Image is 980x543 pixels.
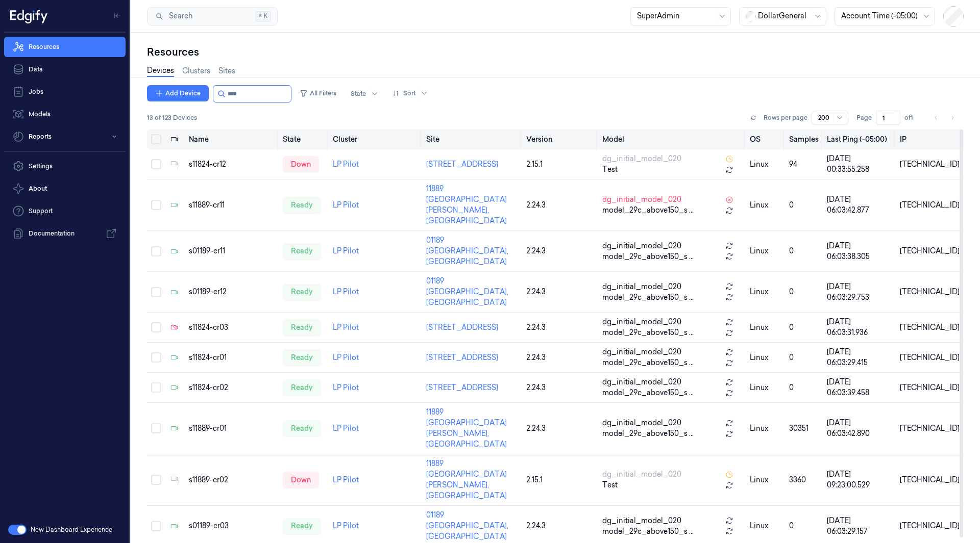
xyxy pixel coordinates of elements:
[151,287,161,297] button: Select row
[827,281,892,303] div: [DATE] 06:03:29.753
[185,129,278,149] th: Name
[283,379,321,396] div: ready
[526,352,594,363] div: 2.24.3
[602,327,694,338] span: model_29c_above150_s ...
[602,292,694,303] span: model_29c_above150_s ...
[426,407,507,449] a: 11889 [GEOGRAPHIC_DATA][PERSON_NAME], [GEOGRAPHIC_DATA]
[165,11,192,21] span: Search
[750,287,780,297] p: linux
[750,322,780,333] p: linux
[4,104,126,124] a: Models
[827,377,892,398] div: [DATE] 06:03:39.458
[526,159,594,170] div: 2.15.1
[333,287,359,296] a: LP Pilot
[827,153,892,175] div: [DATE] 00:33:55.258
[750,159,780,170] p: linux
[151,475,161,485] button: Select row
[151,521,161,531] button: Select row
[900,423,960,434] div: [TECHNICAL_ID]
[426,323,498,332] a: [STREET_ADDRESS]
[900,287,960,297] div: [TECHNICAL_ID]
[4,59,126,80] a: Data
[526,287,594,297] div: 2.24.3
[750,382,780,393] p: linux
[283,284,321,300] div: ready
[151,134,161,144] button: Select all
[602,357,694,368] span: model_29c_above150_s ...
[151,382,161,393] button: Select row
[789,159,819,170] div: 94
[296,85,340,101] button: All Filters
[283,156,319,172] div: down
[827,241,892,262] div: [DATE] 06:03:38.305
[789,246,819,256] div: 0
[526,246,594,256] div: 2.24.3
[189,475,274,485] div: s11889-cr02
[283,319,321,335] div: ready
[151,352,161,363] button: Select row
[189,521,274,531] div: s01189-cr03
[189,382,274,393] div: s11824-cr02
[283,349,321,366] div: ready
[333,353,359,362] a: LP Pilot
[827,469,892,490] div: [DATE] 09:23:00.529
[602,480,618,490] span: Test
[283,420,321,436] div: ready
[4,37,126,57] a: Resources
[900,246,960,256] div: [TECHNICAL_ID]
[602,281,681,292] span: dg_initial_model_020
[333,200,359,210] a: LP Pilot
[333,383,359,392] a: LP Pilot
[109,8,126,24] button: Toggle Navigation
[279,129,329,149] th: State
[189,246,274,256] div: s01189-cr11
[900,159,960,170] div: [TECHNICAL_ID]
[789,423,819,434] div: 30351
[602,241,681,251] span: dg_initial_model_020
[329,129,422,149] th: Cluster
[4,223,126,244] a: Documentation
[602,428,694,439] span: model_29c_above150_s ...
[602,194,681,205] span: dg_initial_model_020
[333,424,359,433] a: LP Pilot
[750,352,780,363] p: linux
[147,7,278,25] button: Search⌘K
[789,521,819,531] div: 0
[426,383,498,392] a: [STREET_ADDRESS]
[789,200,819,211] div: 0
[602,205,694,216] span: model_29c_above150_s ...
[789,352,819,363] div: 0
[4,178,126,199] button: About
[526,382,594,393] div: 2.24.3
[929,111,960,125] nav: pagination
[333,475,359,484] a: LP Pilot
[182,66,210,76] a: Clusters
[827,347,892,368] div: [DATE] 06:03:29.415
[900,382,960,393] div: [TECHNICAL_ID]
[750,246,780,256] p: linux
[218,66,235,76] a: Sites
[896,129,964,149] th: IP
[856,113,872,122] span: Page
[522,129,598,149] th: Version
[151,423,161,433] button: Select row
[189,352,274,363] div: s11824-cr01
[785,129,823,149] th: Samples
[602,153,681,164] span: dg_initial_model_020
[900,475,960,485] div: [TECHNICAL_ID]
[750,475,780,485] p: linux
[904,113,921,122] span: of 1
[827,194,892,216] div: [DATE] 06:03:42.877
[333,246,359,255] a: LP Pilot
[789,287,819,297] div: 0
[602,469,681,480] span: dg_initial_model_020
[189,159,274,170] div: s11824-cr12
[827,418,892,439] div: [DATE] 06:03:42.890
[746,129,785,149] th: OS
[789,382,819,393] div: 0
[827,515,892,537] div: [DATE] 06:03:29.157
[422,129,522,149] th: Site
[750,423,780,434] p: linux
[283,197,321,213] div: ready
[526,200,594,211] div: 2.24.3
